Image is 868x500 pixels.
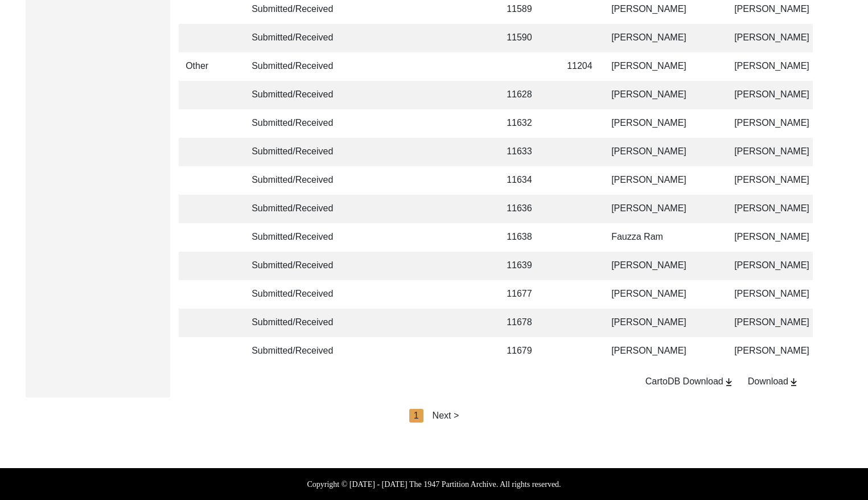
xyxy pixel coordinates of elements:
[500,252,551,280] td: 11639
[179,52,236,81] td: Other
[604,309,718,337] td: [PERSON_NAME]
[604,337,718,366] td: [PERSON_NAME]
[604,166,718,195] td: [PERSON_NAME]
[500,81,551,109] td: 11628
[604,81,718,109] td: [PERSON_NAME]
[409,409,423,423] div: 1
[245,166,347,195] td: Submitted/Received
[245,309,347,337] td: Submitted/Received
[604,280,718,309] td: [PERSON_NAME]
[245,81,347,109] td: Submitted/Received
[307,478,561,490] label: Copyright © [DATE] - [DATE] The 1947 Partition Archive. All rights reserved.
[604,109,718,138] td: [PERSON_NAME]
[500,223,551,252] td: 11638
[604,52,718,81] td: [PERSON_NAME]
[245,52,347,81] td: Submitted/Received
[604,223,718,252] td: Fauzza Ram
[245,195,347,223] td: Submitted/Received
[245,280,347,309] td: Submitted/Received
[604,138,718,166] td: [PERSON_NAME]
[560,52,595,81] td: 11204
[500,166,551,195] td: 11634
[245,24,347,52] td: Submitted/Received
[500,337,551,366] td: 11679
[500,138,551,166] td: 11633
[245,109,347,138] td: Submitted/Received
[604,24,718,52] td: [PERSON_NAME]
[645,375,734,388] div: CartoDB Download
[245,252,347,280] td: Submitted/Received
[604,252,718,280] td: [PERSON_NAME]
[245,223,347,252] td: Submitted/Received
[604,195,718,223] td: [PERSON_NAME]
[245,138,347,166] td: Submitted/Received
[245,337,347,366] td: Submitted/Received
[500,309,551,337] td: 11678
[500,24,551,52] td: 11590
[788,377,799,387] img: download-button.png
[748,375,799,388] div: Download
[433,409,459,423] div: Next >
[500,195,551,223] td: 11636
[500,109,551,138] td: 11632
[723,377,734,387] img: download-button.png
[500,280,551,309] td: 11677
